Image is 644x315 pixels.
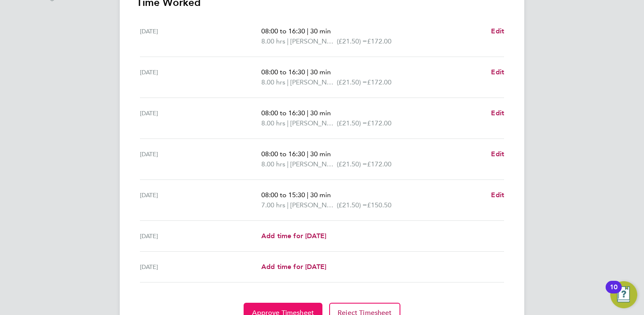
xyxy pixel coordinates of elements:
span: | [287,160,289,168]
span: 08:00 to 15:30 [261,191,305,199]
a: Edit [491,67,504,77]
div: [DATE] [140,231,261,241]
span: Edit [491,27,504,35]
span: Add time for [DATE] [261,263,326,271]
span: [PERSON_NAME] [290,159,337,169]
span: Edit [491,191,504,199]
a: Add time for [DATE] [261,262,326,272]
span: 8.00 hrs [261,78,285,86]
span: [PERSON_NAME] [290,200,337,210]
span: [PERSON_NAME] [290,77,337,87]
span: £150.50 [367,201,392,209]
span: 08:00 to 16:30 [261,109,305,117]
span: | [307,109,309,117]
span: (£21.50) = [337,119,367,127]
div: 10 [610,287,617,298]
span: £172.00 [367,37,392,45]
span: 30 min [310,109,331,117]
div: [DATE] [140,26,261,46]
span: 08:00 to 16:30 [261,68,305,76]
a: Edit [491,149,504,159]
span: (£21.50) = [337,37,367,45]
span: | [287,119,289,127]
span: | [307,27,309,35]
span: (£21.50) = [337,78,367,86]
span: 7.00 hrs [261,201,285,209]
div: [DATE] [140,149,261,169]
span: [PERSON_NAME] [290,118,337,128]
span: (£21.50) = [337,201,367,209]
span: £172.00 [367,119,392,127]
span: 08:00 to 16:30 [261,150,305,158]
span: £172.00 [367,78,392,86]
span: Edit [491,68,504,76]
span: 8.00 hrs [261,160,285,168]
span: | [287,78,289,86]
span: (£21.50) = [337,160,367,168]
span: 30 min [310,68,331,76]
a: Add time for [DATE] [261,231,326,241]
span: Edit [491,150,504,158]
span: 8.00 hrs [261,37,285,45]
div: [DATE] [140,67,261,87]
a: Edit [491,108,504,118]
span: | [307,191,309,199]
div: [DATE] [140,190,261,210]
div: [DATE] [140,108,261,128]
div: [DATE] [140,262,261,272]
span: £172.00 [367,160,392,168]
span: Edit [491,109,504,117]
span: | [287,201,289,209]
a: Edit [491,26,504,36]
span: 30 min [310,27,331,35]
span: 30 min [310,191,331,199]
span: | [307,150,309,158]
span: [PERSON_NAME] [290,36,337,46]
span: | [287,37,289,45]
span: 08:00 to 16:30 [261,27,305,35]
span: Add time for [DATE] [261,232,326,240]
span: 30 min [310,150,331,158]
span: 8.00 hrs [261,119,285,127]
button: Open Resource Center, 10 new notifications [610,281,637,308]
span: | [307,68,309,76]
a: Edit [491,190,504,200]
